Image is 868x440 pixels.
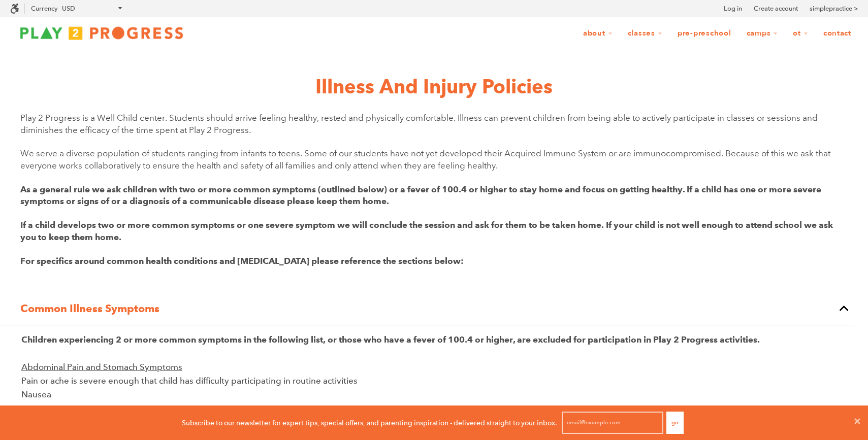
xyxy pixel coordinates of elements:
[20,184,821,207] strong: As a general rule we ask children with two or more common symptoms (outlined below) or a fever of...
[20,256,464,266] strong: For specifics around common health conditions and [MEDICAL_DATA] please reference the sections be...
[10,23,193,43] img: Play2Progress logo
[182,417,557,428] p: Subscribe to our newsletter for expert tips, special offers, and parenting inspiration - delivere...
[810,4,858,14] a: simplepractice >
[621,24,669,43] a: Classes
[666,412,684,434] button: Go
[21,334,760,345] strong: Children experiencing 2 or more common symptoms in the following list, or those who have a fever ...
[31,5,57,12] label: Currency
[671,24,738,43] a: Pre-Preschool
[740,24,785,43] a: Camps
[21,374,847,388] p: Pain or ache is severe enough that child has difficulty participating in routine activities
[20,148,848,172] p: We serve a diverse population of students ranging from infants to teens. Some of our students hav...
[724,4,742,14] a: Log in
[20,220,833,242] strong: If a child develops two or more common symptoms or one severe symptom we will conclude the sessio...
[576,24,619,43] a: About
[20,112,848,136] p: Play 2 Progress is a Well Child center. Students should arrive feeling healthy, rested and physic...
[817,24,858,43] a: Contact
[562,412,663,434] input: email@example.com
[21,362,182,373] u: Abdominal Pain and Stomach Symptoms
[21,388,847,401] p: Nausea
[754,4,798,14] a: Create account
[786,24,815,43] a: OT
[20,302,159,315] strong: Common Illness Symptoms
[315,75,553,98] b: Illness and Injury Policies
